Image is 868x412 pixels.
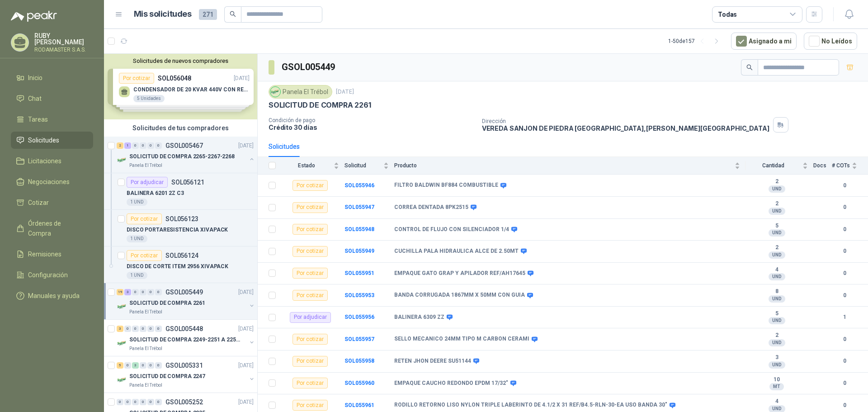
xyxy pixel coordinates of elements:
b: 0 [832,379,857,388]
p: SOL056123 [165,216,198,222]
a: SOL055953 [344,292,374,298]
div: 0 [117,399,123,405]
span: Licitaciones [28,156,61,166]
th: Docs [813,157,832,175]
div: 0 [124,362,131,369]
a: SOL055946 [344,182,374,189]
b: 4 [745,398,808,405]
div: 3 [124,289,131,295]
b: 4 [745,266,808,274]
div: UND [769,317,785,324]
div: Por cotizar [292,202,328,213]
div: UND [769,208,785,215]
b: SOL055958 [344,358,374,364]
div: Por adjudicar [290,312,331,323]
div: Por cotizar [127,250,162,261]
p: SOLICITUD DE COMPRA 2249-2251 A 2256-2258 Y 2262 [129,336,242,344]
b: 2 [745,200,808,208]
div: Solicitudes de tus compradores [104,119,257,137]
div: 0 [124,326,131,332]
div: 0 [132,326,139,332]
p: RODAMASTER S.A.S. [34,47,93,52]
img: Company Logo [270,87,280,97]
a: Solicitudes [11,132,93,149]
p: [DATE] [238,398,254,407]
img: Logo peakr [11,11,57,22]
b: 2 [745,178,808,185]
div: Solicitudes [269,142,300,152]
th: Producto [394,157,745,175]
p: [DATE] [238,288,254,297]
b: SELLO MECANICO 24MM TIPO M CARBON CERAMI [394,336,529,343]
b: CUCHILLA PALA HIDRAULICA ALCE DE 2.50MT [394,248,519,255]
th: # COTs [832,157,868,175]
div: 0 [147,289,154,295]
div: 0 [155,142,162,149]
span: Remisiones [28,249,61,259]
div: UND [769,185,785,193]
p: GSOL005467 [165,142,203,149]
b: 0 [832,247,857,256]
b: BANDA CORRUGADA 1867MM X 50MM CON GUIA [394,292,525,299]
span: search [230,11,236,17]
p: Crédito 30 días [269,123,475,131]
a: Cotizar [11,194,93,211]
p: SOL056121 [171,179,204,185]
span: Chat [28,94,42,104]
a: 5 0 3 0 0 0 GSOL005331[DATE] Company LogoSOLICITUD DE COMPRA 2247Panela El Trébol [117,360,255,389]
div: Solicitudes de nuevos compradoresPor cotizarSOL056048[DATE] CONDENSADOR DE 20 KVAR 440V CON RESIS... [104,54,257,119]
div: 0 [132,399,139,405]
a: SOL055951 [344,270,374,276]
div: 0 [147,326,154,332]
div: MT [769,383,784,390]
div: 0 [147,142,154,149]
b: RODILLO RETORNO LISO NYLON TRIPLE LABERINTO DE 4.1/2 X 31 REF/B4.5-RLN-30-EA USO BANDA 30" [394,402,667,409]
img: Company Logo [117,301,127,312]
b: 5 [745,223,808,230]
div: 0 [155,289,162,295]
b: 0 [832,225,857,234]
a: Inicio [11,69,93,86]
b: CORREA DENTADA 8PK2515 [394,204,468,211]
b: FILTRO BALDWIN BF884 COMBUSTIBLE [394,182,498,189]
a: SOL055960 [344,380,374,386]
span: Cantidad [745,162,801,169]
div: 0 [140,399,146,405]
a: Por adjudicarSOL056121BALINERA 6201 2Z C31 UND [104,173,257,210]
b: SOL055947 [344,204,374,210]
b: 0 [832,181,857,190]
div: 0 [140,362,146,369]
div: 19 [117,289,123,295]
b: 2 [745,332,808,339]
p: GSOL005331 [165,362,203,369]
div: UND [769,361,785,369]
b: 3 [745,354,808,361]
p: [DATE] [238,325,254,333]
a: SOL055961 [344,402,374,408]
b: EMPAQUE CAUCHO REDONDO EPDM 17/32" [394,380,508,387]
a: Por cotizarSOL056123DISCO PORTARESISTENCIA XIVAPACK1 UND [104,210,257,246]
span: Cotizar [28,198,49,208]
p: Dirección [482,118,769,124]
p: BALINERA 6201 2Z C3 [127,189,184,198]
b: 0 [832,291,857,300]
div: Por cotizar [292,246,328,257]
th: Solicitud [344,157,394,175]
span: Configuración [28,270,68,280]
div: 3 [132,362,139,369]
p: DISCO PORTARESISTENCIA XIVAPACK [127,226,228,234]
p: GSOL005252 [165,399,203,405]
div: Por cotizar [292,334,328,345]
p: [DATE] [238,361,254,370]
div: 1 UND [127,272,147,279]
a: Configuración [11,266,93,284]
div: 5 [117,362,123,369]
div: 2 [117,142,123,149]
a: Remisiones [11,246,93,263]
p: [DATE] [336,88,354,96]
b: 5 [745,310,808,317]
img: Company Logo [117,374,127,385]
div: 0 [155,399,162,405]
